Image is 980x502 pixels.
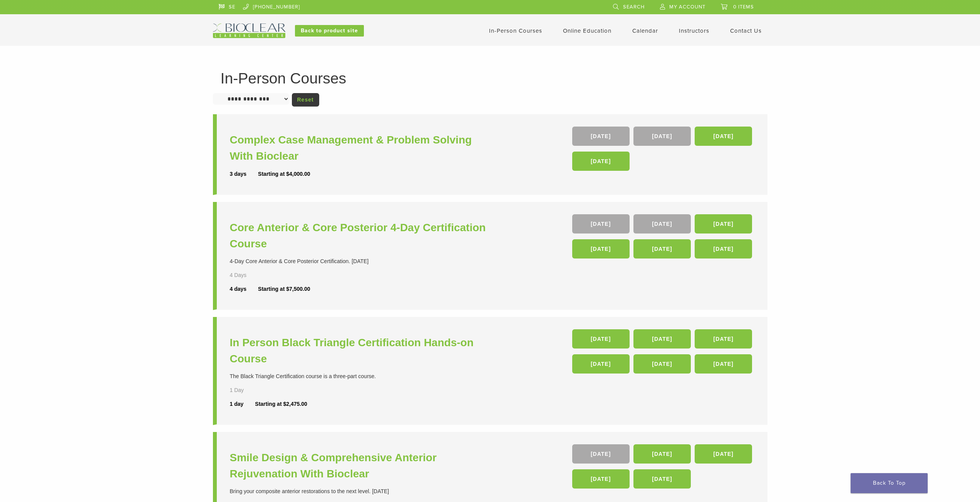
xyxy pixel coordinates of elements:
[695,239,752,259] a: [DATE]
[230,170,258,178] div: 3 days
[230,220,492,252] a: Core Anterior & Core Posterior 4-Day Certification Course
[633,239,691,259] a: [DATE]
[572,444,630,464] a: [DATE]
[563,27,611,34] a: Online Education
[230,386,269,394] div: 1 Day
[489,27,542,34] a: In-Person Courses
[623,4,645,10] span: Search
[695,354,752,374] a: [DATE]
[213,23,285,38] img: Bioclear
[258,170,310,178] div: Starting at $4,000.00
[230,335,492,367] a: In Person Black Triangle Certification Hands-on Course
[633,329,691,349] a: [DATE]
[632,27,658,34] a: Calendar
[230,271,269,279] div: 4 Days
[295,25,364,37] a: Back to product site
[572,214,754,262] div: , , , , ,
[258,285,310,293] div: Starting at $7,500.00
[221,71,760,86] h1: In-Person Courses
[572,329,630,349] a: [DATE]
[679,27,709,34] a: Instructors
[230,400,255,408] div: 1 day
[572,329,754,377] div: , , , , ,
[572,469,630,489] a: [DATE]
[292,93,319,107] a: Reset
[633,127,691,146] a: [DATE]
[255,400,307,408] div: Starting at $2,475.00
[230,450,492,482] a: Smile Design & Comprehensive Anterior Rejuvenation With Bioclear
[851,473,928,493] a: Back To Top
[633,444,691,464] a: [DATE]
[572,354,630,374] a: [DATE]
[572,214,630,233] a: [DATE]
[695,329,752,349] a: [DATE]
[230,257,492,265] div: 4-Day Core Anterior & Core Posterior Certification. [DATE]
[230,372,492,380] div: The Black Triangle Certification course is a three-part course.
[572,127,630,146] a: [DATE]
[572,152,630,171] a: [DATE]
[230,132,492,164] a: Complex Case Management & Problem Solving With Bioclear
[633,469,691,489] a: [DATE]
[733,4,754,10] span: 0 items
[633,354,691,374] a: [DATE]
[572,127,754,175] div: , , ,
[572,444,754,492] div: , , , ,
[572,239,630,259] a: [DATE]
[230,487,492,495] div: Bring your composite anterior restorations to the next level. [DATE]
[230,285,258,293] div: 4 days
[695,127,752,146] a: [DATE]
[633,214,691,233] a: [DATE]
[730,27,762,34] a: Contact Us
[695,214,752,233] a: [DATE]
[695,444,752,464] a: [DATE]
[669,4,705,10] span: My Account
